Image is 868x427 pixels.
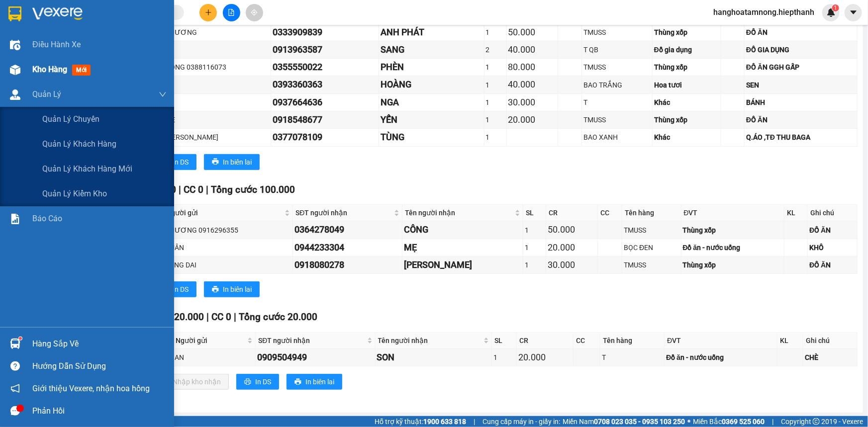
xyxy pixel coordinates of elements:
td: BẢO SANG [402,256,523,274]
button: aim [246,4,263,21]
td: 0364278049 [293,221,402,239]
span: Quản lý kiểm kho [42,187,107,200]
span: SĐT người nhận [258,335,365,346]
td: 0944233304 [293,239,402,256]
td: ANH PHÁT [379,24,484,41]
div: ĐỒ ĂN [746,114,856,125]
span: Người gửi [167,207,283,218]
img: warehouse-icon [10,40,20,50]
div: KHÔ [809,242,856,253]
td: 0355550022 [271,59,379,76]
td: SON [376,349,492,366]
span: | [206,184,208,195]
th: Tên hàng [622,205,681,221]
div: 1 [486,62,505,73]
strong: 0369 525 060 [722,418,765,426]
div: Hoa tươi [654,80,720,90]
span: CC 0 [184,184,203,195]
div: T [602,352,663,363]
div: Thùng xốp [683,225,782,236]
div: CÔNG [404,223,521,237]
div: 0333909839 [273,25,377,39]
sup: 1 [832,4,839,11]
span: Miền Bắc [693,416,765,427]
span: aim [251,9,258,16]
span: SĐT người nhận [295,207,392,218]
span: ⚪️ [687,420,690,424]
span: down [159,90,167,98]
th: Tên hàng [600,333,665,349]
div: 80.000 [508,60,556,74]
td: PHÈN [379,59,484,76]
button: printerIn DS [154,154,196,170]
div: ANH PHÁT [381,25,482,39]
div: Thùng xốp [654,114,720,125]
div: Phản hồi [32,404,167,419]
div: T QB [583,44,651,55]
div: [PERSON_NAME] [404,258,521,272]
div: BAO TRẮNG [583,80,651,90]
th: CC [598,205,622,221]
button: printerIn biên lai [204,154,260,170]
span: Cung cấp máy in - giấy in: [482,416,560,427]
td: MẸ [402,239,523,256]
span: Báo cáo [32,212,62,225]
div: HỒNG 0388116073 [165,62,270,73]
div: PHÈN [381,60,482,74]
div: Khác [654,97,720,108]
span: In DS [255,376,271,387]
div: 1 [525,225,544,236]
div: 1 [525,259,544,270]
span: Tổng cước 20.000 [239,311,317,323]
div: DŨNG DAI [166,259,291,270]
div: PHƯƠNG 0916296355 [166,225,291,236]
td: 0918080278 [293,256,402,274]
img: solution-icon [10,214,20,224]
button: printerIn DS [154,281,196,297]
div: Hướng dẫn sử dụng [32,359,167,374]
th: Ghi chú [803,333,858,349]
td: CÔNG [402,221,523,239]
div: QUÂN [166,242,291,253]
div: TMUSS [624,259,679,270]
span: question-circle [10,361,20,371]
div: AN [175,352,254,363]
div: ĐỒ ĂN [809,259,856,270]
span: printer [212,158,219,166]
span: hanghoatamnong.hiepthanh [705,6,822,18]
td: 0393360363 [271,76,379,93]
div: Q.ÁO ,TĐ THU BAGA [746,132,856,143]
div: 30.000 [508,95,556,109]
div: Thùng xốp [683,259,782,270]
th: KL [777,333,803,349]
span: printer [244,378,251,386]
span: | [206,311,209,323]
div: TMUSS [583,62,651,73]
span: CC 0 [211,311,231,323]
span: In DS [173,157,189,168]
td: YẾN [379,111,484,129]
span: Quản lý khách hàng [42,138,116,150]
div: 0913963587 [273,43,377,57]
span: Tổng cước 100.000 [211,184,295,195]
td: TÙNG [379,129,484,146]
span: Quản Lý [32,88,61,100]
div: 1 [493,352,515,363]
div: 0909504949 [257,350,373,364]
span: file-add [228,9,235,16]
div: 1 [486,132,505,143]
td: 0909504949 [256,349,375,366]
div: Đồ ăn - nước uống [666,352,775,363]
button: printerIn DS [236,374,279,390]
td: NGA [379,94,484,111]
span: In DS [173,284,189,295]
div: 1 [525,242,544,253]
span: Tên người nhận [378,335,482,346]
img: icon-new-feature [827,8,836,17]
div: 40.000 [508,78,556,91]
div: T [583,97,651,108]
span: | [179,184,181,195]
div: 0364278049 [294,223,400,237]
button: file-add [223,4,240,21]
span: In biên lai [305,376,334,387]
